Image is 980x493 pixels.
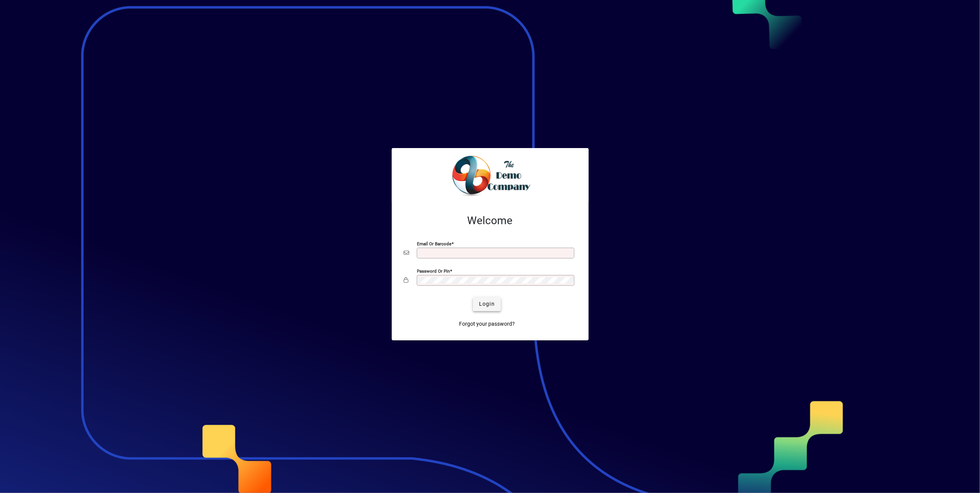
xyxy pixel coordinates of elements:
[417,241,452,246] mat-label: Email or Barcode
[479,300,495,308] span: Login
[473,297,501,311] button: Login
[459,320,515,328] span: Forgot your password?
[404,214,576,227] h2: Welcome
[417,268,450,273] mat-label: Password or Pin
[456,317,518,331] a: Forgot your password?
